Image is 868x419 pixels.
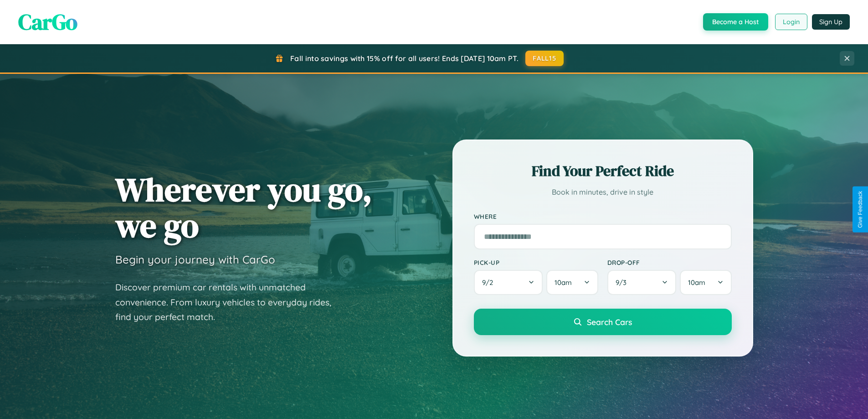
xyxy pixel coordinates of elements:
[587,317,632,327] span: Search Cars
[688,278,705,287] span: 10am
[607,270,677,295] button: 9/3
[607,259,732,266] label: Drop-off
[616,278,631,287] span: 9 / 3
[857,191,863,228] div: Give Feedback
[482,278,498,287] span: 9 / 2
[703,13,768,31] button: Become a Host
[525,51,564,66] button: FALL15
[775,14,807,30] button: Login
[555,278,572,287] span: 10am
[812,14,850,30] button: Sign Up
[115,171,372,243] h1: Wherever you go, we go
[474,259,598,266] label: Pick-up
[474,186,732,199] p: Book in minutes, drive in style
[546,270,598,295] button: 10am
[474,212,732,220] label: Where
[115,280,343,325] p: Discover premium car rentals with unmatched convenience. From luxury vehicles to everyday rides, ...
[18,7,77,37] span: CarGo
[680,270,731,295] button: 10am
[474,309,732,335] button: Search Cars
[474,161,732,181] h2: Find Your Perfect Ride
[474,270,543,295] button: 9/2
[115,253,275,266] h3: Begin your journey with CarGo
[290,54,519,63] span: Fall into savings with 15% off for all users! Ends [DATE] 10am PT.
